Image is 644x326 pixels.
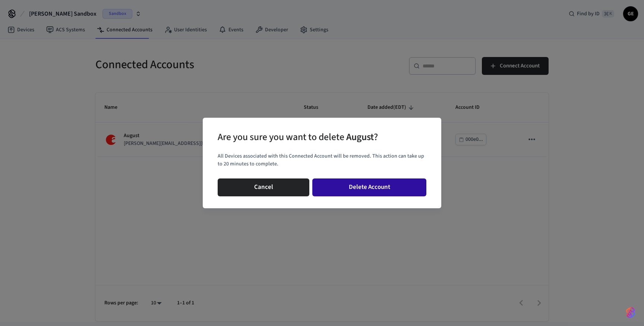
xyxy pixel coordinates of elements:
[218,152,426,168] p: All Devices associated with this Connected Account will be removed. This action can take up to 20...
[218,178,309,196] button: Cancel
[346,130,374,144] span: August
[218,130,378,145] div: Are you sure you want to delete ?
[626,307,635,319] img: SeamLogoGradient.69752ec5.svg
[312,178,426,196] button: Delete Account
